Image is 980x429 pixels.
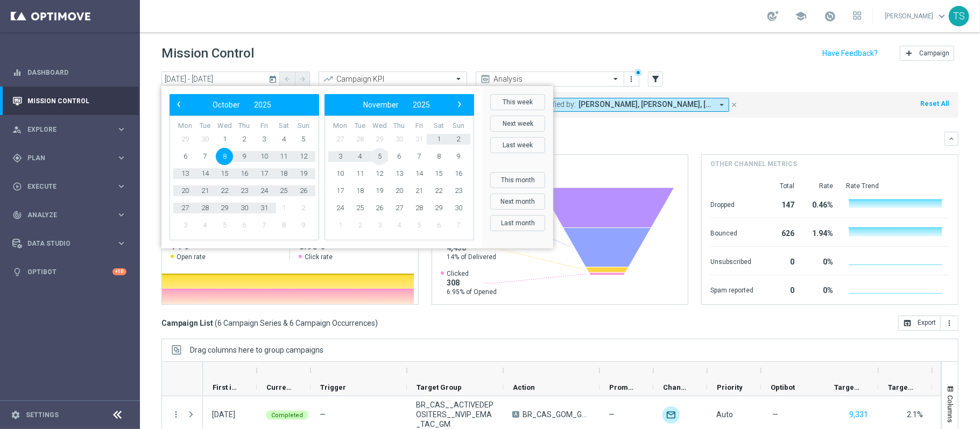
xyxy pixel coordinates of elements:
span: 2025 [254,101,271,109]
input: Select date range [161,71,280,87]
span: 14 [196,165,214,182]
span: 17 [332,182,349,199]
i: settings [11,410,20,420]
span: 3 [371,217,388,234]
span: BR_CAS__ACTIVEDEPOSITERS__NVIP_EMA_TAC_GM [416,400,494,429]
span: 3 [332,148,349,165]
span: 13 [177,165,194,182]
input: Have Feedback? [822,49,878,57]
button: Data Studio keyboard_arrow_right [12,239,127,248]
a: [PERSON_NAME]keyboard_arrow_down [884,8,949,24]
button: filter_alt [648,71,663,87]
span: 10 [332,165,349,182]
span: ‹ [172,97,186,111]
i: trending_up [323,74,334,84]
th: weekday [370,121,390,131]
th: weekday [448,121,468,131]
span: 4 [275,131,292,148]
h3: Campaign List [161,318,378,328]
span: 2.1% [907,410,923,419]
th: weekday [330,121,350,131]
span: Plan [27,155,116,161]
span: 18 [351,182,369,199]
span: 22 [430,182,447,199]
span: school [795,10,807,22]
span: 6 [391,148,408,165]
th: weekday [195,121,215,131]
button: more_vert [626,73,637,85]
span: 30 [236,199,253,217]
span: 1 [216,131,233,148]
button: November [356,98,406,112]
span: 6 Campaign Series & 6 Campaign Occurrences [217,318,375,328]
span: Promotions [609,383,635,391]
span: — [609,410,615,419]
i: keyboard_arrow_right [116,210,126,220]
i: keyboard_arrow_right [116,181,126,191]
i: play_circle_outline [12,182,22,191]
span: 12 [295,148,312,165]
span: Priority [717,383,743,391]
th: weekday [390,121,410,131]
span: 12 [371,165,388,182]
button: ‹ [172,98,186,112]
span: › [453,97,467,111]
span: Targeted Response Rate [888,383,914,391]
th: weekday [175,121,195,131]
span: 19 [295,165,312,182]
span: 5 [371,148,388,165]
span: Drag columns here to group campaigns [190,346,323,354]
span: 26 [371,199,388,217]
div: Mission Control [12,87,126,115]
a: Dashboard [27,58,126,87]
button: arrow_back [280,71,295,87]
i: today [269,74,278,84]
div: Plan [12,153,116,163]
span: 2 [450,131,467,148]
div: Unsubscribed [710,252,753,269]
button: Reset All [919,98,950,110]
span: 15 [430,165,447,182]
i: add [905,49,913,58]
div: lightbulb Optibot +10 [12,268,127,276]
i: equalizer [12,68,22,77]
span: Execute [27,183,116,190]
div: Mission Control [12,97,127,105]
div: Dropped [710,195,753,212]
span: 30 [450,199,467,217]
div: Rate [807,182,833,190]
span: 31 [411,131,428,148]
i: preview [480,74,491,84]
i: person_search [12,125,22,134]
button: This week [490,94,545,110]
span: ) [375,318,378,328]
span: 2 [295,199,312,217]
button: 2025 [247,98,278,112]
div: Analyze [12,210,116,220]
span: 8 [430,148,447,165]
th: weekday [235,121,255,131]
bs-datepicker-navigation-view: ​ ​ ​ [172,98,311,112]
div: TS [949,6,969,26]
span: 7 [411,148,428,165]
span: 16 [236,165,253,182]
span: 9 [450,148,467,165]
span: 29 [216,199,233,217]
button: track_changes Analyze keyboard_arrow_right [12,211,127,219]
span: 29 [371,131,388,148]
span: BR_CAS_GOM_GONZOSQUESTM_SEP_NVIP_EMA_TAC_GM [523,410,590,419]
span: 19 [371,182,388,199]
div: Optimail [662,406,680,424]
span: 30 [196,131,214,148]
i: arrow_forward [299,75,306,83]
div: 147 [766,195,794,212]
div: person_search Explore keyboard_arrow_right [12,125,127,134]
button: This month [490,172,545,188]
span: 28 [196,199,214,217]
span: Targeted Customers [834,383,860,391]
span: 27 [332,131,349,148]
i: filter_alt [651,74,660,84]
span: 8 [275,217,292,234]
span: 9 [236,148,253,165]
